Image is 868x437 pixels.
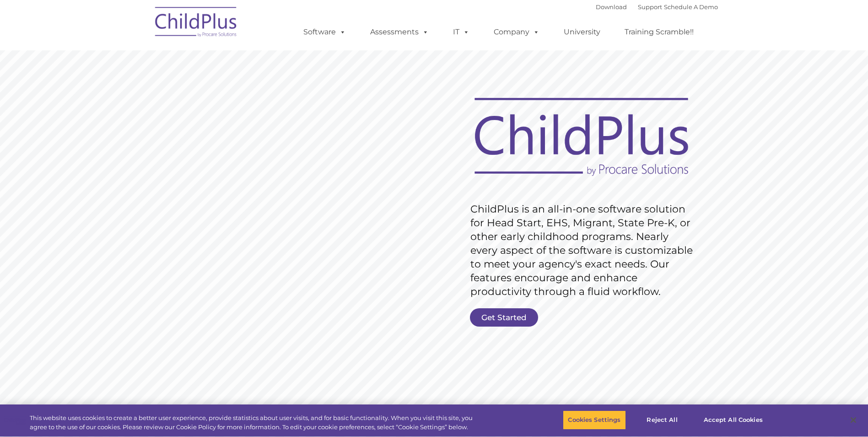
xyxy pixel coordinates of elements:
[664,3,718,11] a: Schedule A Demo
[470,308,538,327] a: Get Started
[444,23,479,41] a: IT
[30,414,477,432] div: This website uses cookies to create a better user experience, provide statistics about user visit...
[634,410,691,430] button: Reject All
[615,23,703,41] a: Training Scramble!!
[638,3,662,11] a: Support
[485,23,549,41] a: Company
[563,410,625,430] button: Cookies Settings
[555,23,609,41] a: University
[596,3,627,11] a: Download
[596,3,718,11] font: |
[294,23,355,41] a: Software
[151,0,242,46] img: ChildPlus by Procare Solutions
[843,410,863,430] button: Close
[361,23,438,41] a: Assessments
[470,202,697,299] rs-layer: ChildPlus is an all-in-one software solution for Head Start, EHS, Migrant, State Pre-K, or other ...
[699,410,768,430] button: Accept All Cookies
